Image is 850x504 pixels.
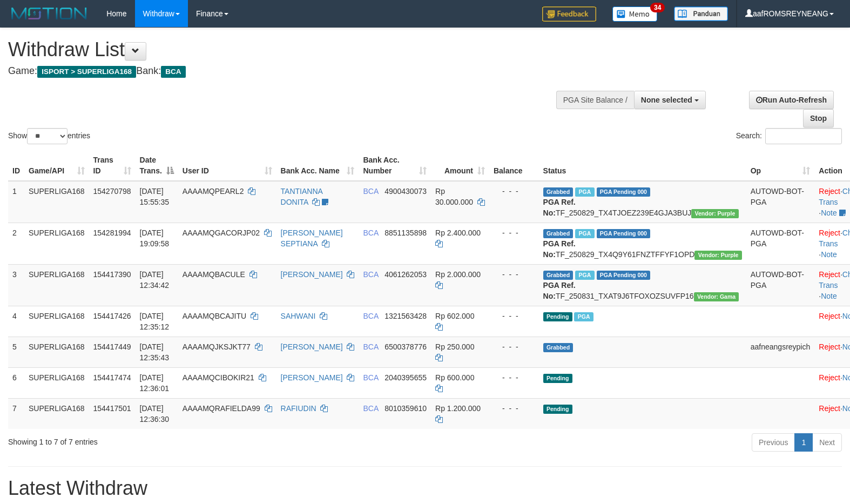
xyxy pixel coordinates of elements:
[384,229,427,237] span: Copy 8851135898 to clipboard
[24,181,89,223] td: SUPERLIGA168
[794,433,813,452] a: 1
[539,150,746,181] th: Status
[136,150,178,181] th: Date Trans.: activate to sort column descending
[384,342,427,351] span: Copy 6500378776 to clipboard
[384,373,427,382] span: Copy 2040395655 to clipboard
[746,264,815,306] td: AUTOWD-BOT-PGA
[746,223,815,264] td: AUTOWD-BOT-PGA
[575,271,594,280] span: Marked by aafsoycanthlai
[140,187,170,206] span: [DATE] 15:55:35
[543,229,574,238] span: Grabbed
[93,270,131,279] span: 154417390
[494,186,535,197] div: - - -
[384,312,427,320] span: Copy 1321563428 to clipboard
[435,404,481,413] span: Rp 1.200.000
[597,271,651,280] span: PGA Pending
[494,227,535,238] div: - - -
[140,373,170,393] span: [DATE] 12:36:01
[183,342,251,351] span: AAAAMQJKSJKT77
[819,373,840,382] a: Reject
[543,343,574,352] span: Grabbed
[597,229,651,238] span: PGA Pending
[363,270,378,279] span: BCA
[178,150,276,181] th: User ID: activate to sort column ascending
[8,66,556,77] h4: Game: Bank:
[24,223,89,264] td: SUPERLIGA168
[612,6,658,22] img: Button%20Memo.svg
[543,281,576,300] b: PGA Ref. No:
[435,312,474,320] span: Rp 602.000
[281,270,343,279] a: [PERSON_NAME]
[539,223,746,264] td: TF_250829_TX4Q9Y61FNZTFFYF1OPD
[281,342,343,351] a: [PERSON_NAME]
[494,341,535,352] div: - - -
[384,187,427,196] span: Copy 4900430073 to clipboard
[140,229,170,248] span: [DATE] 19:09:58
[821,250,837,259] a: Note
[539,264,746,306] td: TF_250831_TXAT9J6TFOXOZSUVFP16
[276,150,359,181] th: Bank Acc. Name: activate to sort column ascending
[93,373,131,382] span: 154417474
[183,404,260,413] span: AAAAMQRAFIELDA99
[821,292,837,300] a: Note
[435,187,473,206] span: Rp 30.000.000
[8,5,90,22] img: MOTION_logo.png
[494,372,535,383] div: - - -
[803,109,834,127] a: Stop
[543,374,572,383] span: Pending
[691,209,738,218] span: Vendor URL: https://trx4.1velocity.biz
[363,404,378,413] span: BCA
[8,39,556,61] h1: Withdraw List
[24,367,89,398] td: SUPERLIGA168
[736,128,842,144] label: Search:
[489,150,539,181] th: Balance
[435,270,481,279] span: Rp 2.000.000
[89,150,136,181] th: Trans ID: activate to sort column ascending
[494,269,535,280] div: - - -
[746,337,815,367] td: aafneangsreypich
[749,91,834,109] a: Run Auto-Refresh
[435,373,474,382] span: Rp 600.000
[363,342,378,351] span: BCA
[93,312,131,320] span: 154417426
[93,187,131,196] span: 154270798
[435,342,474,351] span: Rp 250.000
[183,270,245,279] span: AAAAMQBACULE
[543,187,574,197] span: Grabbed
[8,223,24,264] td: 2
[765,128,842,144] input: Search:
[752,433,795,452] a: Previous
[819,404,840,413] a: Reject
[674,6,728,21] img: panduan.png
[93,342,131,351] span: 154417449
[819,187,840,196] a: Reject
[384,270,427,279] span: Copy 4061262053 to clipboard
[183,229,260,237] span: AAAAMQGACORJP02
[161,66,185,78] span: BCA
[539,181,746,223] td: TF_250829_TX4TJOEZ239E4GJA3BUJ
[746,150,815,181] th: Op: activate to sort column ascending
[281,404,316,413] a: RAFIUDIN
[140,404,170,424] span: [DATE] 12:36:30
[812,433,842,452] a: Next
[634,91,706,109] button: None selected
[8,337,24,367] td: 5
[8,128,90,144] label: Show entries
[543,198,576,217] b: PGA Ref. No:
[543,239,576,259] b: PGA Ref. No:
[93,229,131,237] span: 154281994
[819,342,840,351] a: Reject
[8,432,346,447] div: Showing 1 to 7 of 7 entries
[8,478,842,499] h1: Latest Withdraw
[24,398,89,429] td: SUPERLIGA168
[140,342,170,362] span: [DATE] 12:35:43
[183,312,246,320] span: AAAAMQBCAJITU
[8,398,24,429] td: 7
[494,311,535,321] div: - - -
[574,312,593,321] span: Marked by aafsoycanthlai
[281,187,323,206] a: TANTIANNA DONITA
[140,270,170,290] span: [DATE] 12:34:42
[694,292,739,301] span: Vendor URL: https://trx31.1velocity.biz
[8,264,24,306] td: 3
[8,306,24,337] td: 4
